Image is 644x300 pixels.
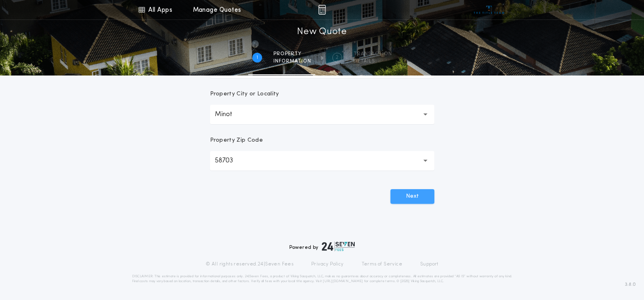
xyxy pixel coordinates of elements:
p: 58703 [215,156,246,166]
p: Property Zip Code [210,136,263,145]
a: [URL][DOMAIN_NAME] [323,280,363,283]
span: 3.8.0 [625,281,636,288]
img: img [318,5,326,15]
a: Support [420,261,438,268]
button: 58703 [210,151,434,171]
a: Terms of Service [362,261,402,268]
button: Next [390,189,434,204]
p: Minot [215,110,245,119]
span: Property [273,51,311,57]
img: vs-icon [474,6,504,14]
button: Minot [210,105,434,124]
img: logo [322,242,355,251]
p: DISCLAIMER: This estimate is provided for informational purposes only. 24|Seven Fees, a product o... [132,274,512,284]
a: Privacy Policy [311,261,344,268]
h2: 2 [336,54,338,61]
h1: New Quote [297,26,347,39]
h2: 1 [256,54,258,61]
p: © All rights reserved. 24|Seven Fees [206,261,293,268]
span: details [353,58,392,65]
p: Property City or Locality [210,90,279,98]
div: Powered by [289,242,355,251]
span: Transaction [353,51,392,57]
span: information [273,58,311,65]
